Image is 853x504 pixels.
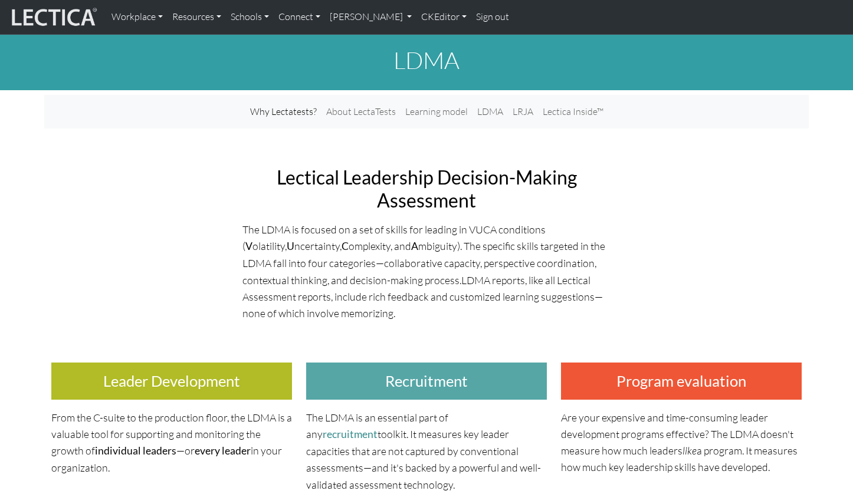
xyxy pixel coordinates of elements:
[9,6,97,28] img: lecticalive
[325,5,416,29] a: [PERSON_NAME]
[321,100,401,124] a: About LectaTests
[538,100,608,124] a: Lectica Inside™
[242,221,611,321] p: The LDMA is focused on a set of skills for leading in VUCA conditions ( olatility, ncertainty, om...
[51,409,292,476] p: From the C-suite to the production floor, the LDMA is a valuable tool for supporting and monitori...
[226,5,274,29] a: Schools
[323,428,378,440] a: recruitment
[401,100,473,124] a: Learning model
[416,5,471,29] a: CKEditor
[561,363,802,400] h3: Program evaluation
[306,409,547,493] p: The LDMA is an essential part of any toolkit. It measures key leader capacities that are not capt...
[245,240,252,252] strong: V
[242,166,611,212] h2: Lectical Leadership Decision-Making Assessment
[168,5,226,29] a: Resources
[306,363,547,400] h3: Recruitment
[411,240,418,252] strong: A
[342,240,349,252] strong: C
[508,100,538,124] a: LRJA
[44,46,809,74] h1: LDMA
[287,240,294,252] strong: U
[95,444,176,457] strong: individual leaders
[473,100,508,124] a: LDMA
[274,5,325,29] a: Connect
[195,444,251,457] strong: every leader
[561,409,802,476] p: Are your expensive and time-consuming leader development programs effective? The LDMA doesn't mea...
[471,5,514,29] a: Sign out
[245,100,321,124] a: Why Lectatests?
[683,444,697,457] i: like
[51,363,292,400] h3: Leader Development
[107,5,168,29] a: Workplace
